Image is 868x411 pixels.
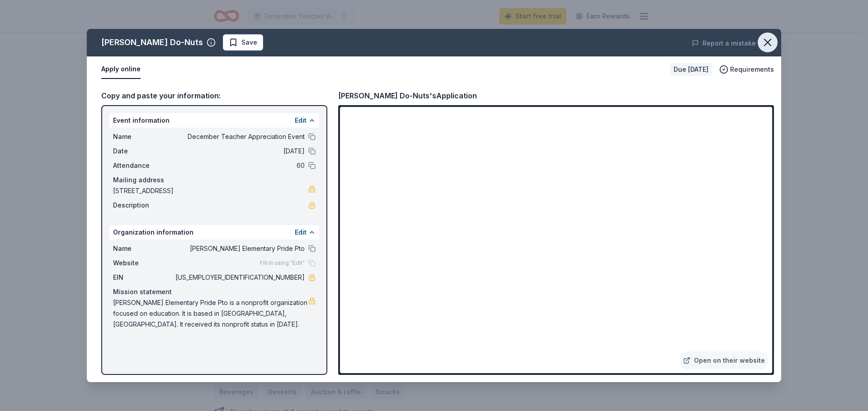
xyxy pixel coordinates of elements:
[113,160,174,171] span: Attendance
[113,258,174,268] span: Website
[295,227,307,238] button: Edit
[174,160,305,171] span: 60
[260,259,305,267] span: Fill in using "Edit"
[241,37,257,48] span: Save
[295,115,307,126] button: Edit
[338,90,477,102] div: [PERSON_NAME] Do-Nuts's Application
[101,60,141,79] button: Apply online
[174,272,305,283] span: [US_EMPLOYER_IDENTIFICATION_NUMBER]
[113,200,174,211] span: Description
[101,35,203,50] div: [PERSON_NAME] Do-Nuts
[679,351,769,369] a: Open on their website
[223,34,263,51] button: Save
[692,38,756,49] button: Report a mistake
[174,243,305,254] span: [PERSON_NAME] Elementary Pride Pto
[113,131,174,142] span: Name
[113,243,174,254] span: Name
[113,146,174,157] span: Date
[730,64,774,75] span: Requirements
[113,175,316,185] div: Mailing address
[174,146,305,157] span: [DATE]
[113,185,308,196] span: [STREET_ADDRESS]
[109,113,319,128] div: Event information
[101,90,327,102] div: Copy and paste your information:
[109,225,319,240] div: Organization information
[113,286,316,297] div: Mission statement
[113,272,174,283] span: EIN
[174,131,305,142] span: December Teacher Appreciation Event
[670,63,712,76] div: Due [DATE]
[113,297,308,330] span: [PERSON_NAME] Elementary Pride Pto is a nonprofit organization focused on education. It is based ...
[719,64,774,75] button: Requirements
